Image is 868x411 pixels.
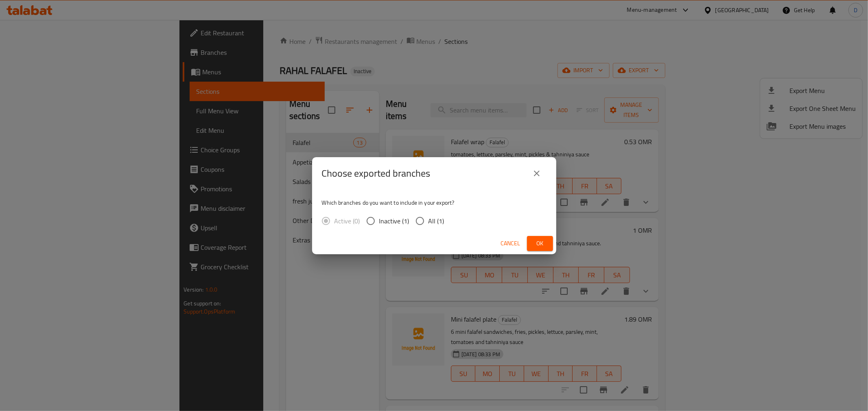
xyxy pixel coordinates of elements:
span: Active (0) [335,216,360,226]
span: Inactive (1) [379,216,409,226]
button: close [527,164,547,183]
button: Ok [527,236,553,251]
span: Cancel [501,238,520,249]
p: Which branches do you want to include in your export? [322,199,547,207]
button: Cancel [498,236,524,251]
span: All (1) [429,216,444,226]
span: Ok [533,238,547,249]
h2: Choose exported branches [322,167,431,180]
